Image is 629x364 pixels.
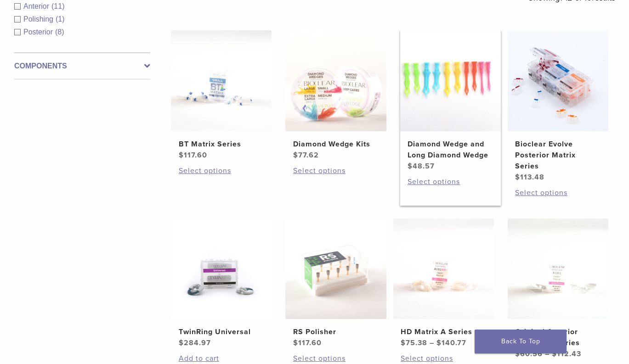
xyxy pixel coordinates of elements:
span: (11) [51,2,64,10]
span: Polishing [23,15,56,23]
h2: HD Matrix A Series [401,326,486,337]
label: Components [14,61,150,72]
a: Select options for “Diamond Wedge and Long Diamond Wedge” [408,176,493,187]
bdi: 77.62 [293,151,319,160]
bdi: 113.48 [515,173,544,182]
a: Select options for “Bioclear Evolve Posterior Matrix Series” [515,187,601,198]
a: Bioclear Evolve Posterior Matrix SeriesBioclear Evolve Posterior Matrix Series $113.48 [508,30,608,182]
bdi: 112.43 [552,349,581,358]
span: – [430,338,434,347]
span: $ [408,162,413,171]
bdi: 117.60 [293,338,322,347]
span: Anterior [23,2,51,10]
bdi: 117.60 [179,151,207,160]
a: Diamond Wedge and Long Diamond WedgeDiamond Wedge and Long Diamond Wedge $48.57 [400,30,501,171]
span: $ [515,349,520,358]
bdi: 75.38 [401,338,427,347]
h2: Diamond Wedge Kits [293,139,379,150]
a: Select options for “Diamond Wedge Kits” [293,165,379,176]
a: RS PolisherRS Polisher $117.60 [285,218,386,348]
img: BT Matrix Series [171,30,272,131]
h2: Diamond Wedge and Long Diamond Wedge [408,139,493,161]
span: $ [552,349,557,358]
h2: RS Polisher [293,326,379,337]
span: Posterior [23,28,55,36]
h2: Original Anterior Matrix – A Series [515,326,601,348]
a: Add to cart: “TwinRing Universal” [179,353,264,364]
a: Select options for “BT Matrix Series” [179,165,264,176]
img: Diamond Wedge and Long Diamond Wedge [400,30,501,131]
span: $ [179,151,184,160]
bdi: 60.56 [515,349,543,358]
span: $ [293,338,298,347]
a: Original Anterior Matrix - A SeriesOriginal Anterior Matrix – A Series [508,218,608,359]
span: $ [293,151,298,160]
img: Diamond Wedge Kits [285,30,386,131]
span: – [545,349,550,358]
img: HD Matrix A Series [393,218,494,319]
img: TwinRing Universal [171,218,272,319]
h2: TwinRing Universal [179,326,264,337]
a: BT Matrix SeriesBT Matrix Series $117.60 [171,30,272,160]
bdi: 48.57 [408,162,435,171]
span: (1) [56,15,65,23]
h2: BT Matrix Series [179,139,264,150]
h2: Bioclear Evolve Posterior Matrix Series [515,139,601,172]
img: RS Polisher [285,218,386,319]
bdi: 140.77 [436,338,466,347]
span: $ [436,338,442,347]
img: Original Anterior Matrix - A Series [508,218,608,319]
span: $ [515,173,520,182]
bdi: 284.97 [179,338,211,347]
a: Select options for “RS Polisher” [293,353,379,364]
span: $ [401,338,406,347]
a: HD Matrix A SeriesHD Matrix A Series [393,218,494,348]
span: (8) [55,28,64,36]
img: Bioclear Evolve Posterior Matrix Series [508,30,608,131]
a: Diamond Wedge KitsDiamond Wedge Kits $77.62 [285,30,386,160]
a: Back To Top [475,330,567,353]
a: TwinRing UniversalTwinRing Universal $284.97 [171,218,272,348]
span: $ [179,338,184,347]
a: Select options for “HD Matrix A Series” [401,353,486,364]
